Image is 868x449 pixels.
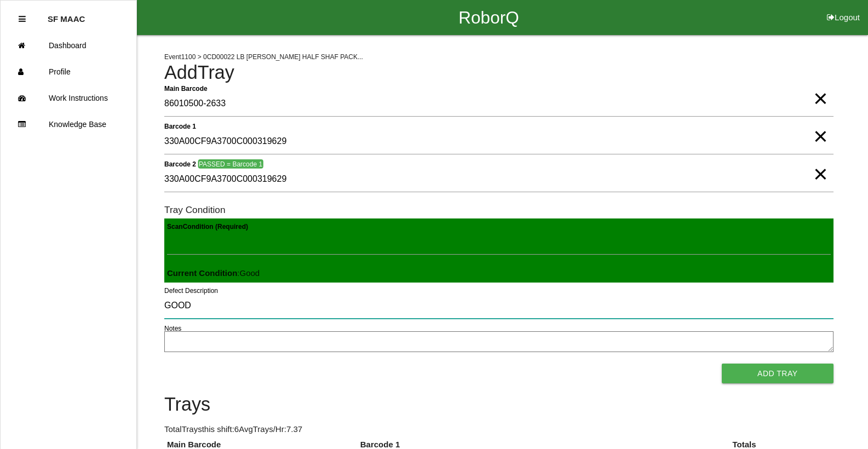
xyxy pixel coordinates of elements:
span: Clear Input [813,152,827,174]
button: Add Tray [722,364,833,383]
label: Notes [164,324,181,333]
div: Close [19,6,26,32]
span: PASSED = Barcode 1 [198,159,263,169]
label: Defect Description [164,286,218,296]
a: Knowledge Base [1,111,136,137]
span: : Good [167,268,260,278]
b: Scan Condition (Required) [167,223,248,231]
a: Dashboard [1,32,136,59]
h4: Add Tray [164,62,833,83]
b: Main Barcode [164,84,208,92]
h4: Trays [164,394,833,415]
b: Current Condition [167,268,237,278]
p: SF MAAC [48,6,85,24]
b: Barcode 2 [164,160,196,168]
b: Barcode 1 [164,122,196,130]
p: Total Trays this shift: 6 Avg Trays /Hr: 7.37 [164,423,833,436]
span: Clear Input [813,114,827,136]
h6: Tray Condition [164,205,833,215]
span: Clear Input [813,77,827,99]
a: Work Instructions [1,85,136,111]
input: Required [164,91,833,117]
a: Profile [1,59,136,85]
span: Event 1100 > 0CD00022 LB [PERSON_NAME] HALF SHAF PACK... [164,53,363,61]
